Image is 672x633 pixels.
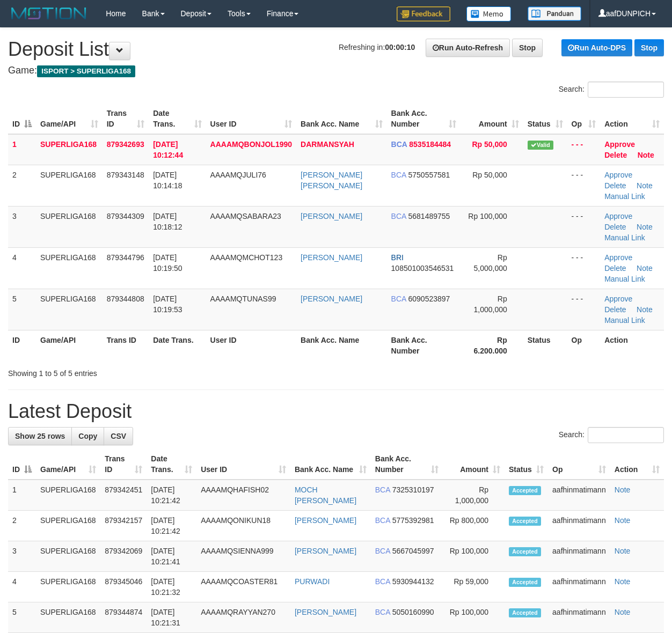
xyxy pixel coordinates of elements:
[100,511,147,541] td: 879342157
[8,511,36,541] td: 2
[604,151,627,159] a: Delete
[149,330,206,360] th: Date Trans.
[196,449,290,480] th: User ID: activate to sort column ascending
[604,212,632,220] a: Approve
[443,602,505,633] td: Rp 100,000
[295,516,356,525] a: [PERSON_NAME]
[637,181,653,190] a: Note
[391,264,454,273] span: Copy 108501003546531 to clipboard
[371,449,443,480] th: Bank Acc. Number: activate to sort column ascending
[196,511,290,541] td: AAAAMQONIKUN18
[588,427,664,443] input: Search:
[37,65,135,77] span: ISPORT > SUPERLIGA168
[290,449,371,480] th: Bank Acc. Name: activate to sort column ascending
[615,485,631,494] a: Note
[8,449,36,480] th: ID: activate to sort column descending
[107,253,144,262] span: 879344796
[100,449,147,480] th: Trans ID: activate to sort column ascending
[111,432,126,440] span: CSV
[509,608,541,617] span: Accepted
[461,104,523,134] th: Amount: activate to sort column ascending
[36,206,103,247] td: SUPERLIGA168
[36,602,100,633] td: SUPERLIGA168
[615,608,631,616] a: Note
[147,449,196,480] th: Date Trans.: activate to sort column ascending
[147,541,196,572] td: [DATE] 10:21:41
[392,608,434,616] span: Copy 5050160990 to clipboard
[523,330,567,360] th: Status
[100,480,147,511] td: 879342451
[8,427,72,445] a: Show 25 rows
[8,541,36,572] td: 3
[8,134,36,165] td: 1
[78,432,97,440] span: Copy
[604,181,626,190] a: Delete
[509,517,541,526] span: Accepted
[392,547,434,555] span: Copy 5667045997 to clipboard
[391,140,407,149] span: BCA
[100,572,147,602] td: 879345046
[153,212,182,231] span: [DATE] 10:18:12
[443,480,505,511] td: Rp 1,000,000
[600,330,664,360] th: Action
[615,547,631,555] a: Note
[637,223,653,231] a: Note
[8,602,36,633] td: 5
[512,39,543,57] a: Stop
[296,104,387,134] th: Bank Acc. Name: activate to sort column ascending
[604,275,645,283] a: Manual Link
[36,289,103,330] td: SUPERLIGA168
[567,289,601,330] td: - - -
[15,432,65,440] span: Show 25 rows
[196,572,290,602] td: AAAAMQCOASTER81
[391,253,404,262] span: BRI
[107,295,144,303] span: 879344808
[147,602,196,633] td: [DATE] 10:21:31
[36,541,100,572] td: SUPERLIGA168
[210,212,281,220] span: AAAAMQSABARA23
[301,140,354,149] a: DARMANSYAH
[426,39,510,57] a: Run Auto-Refresh
[391,295,406,303] span: BCA
[604,264,626,273] a: Delete
[567,165,601,206] td: - - -
[36,330,103,360] th: Game/API
[528,141,553,150] span: Valid transaction
[528,6,581,21] img: panduan.png
[604,233,645,242] a: Manual Link
[604,192,645,201] a: Manual Link
[466,6,512,21] img: Button%20Memo.svg
[8,206,36,247] td: 3
[71,427,104,445] a: Copy
[196,480,290,511] td: AAAAMQHAFISH02
[8,247,36,289] td: 4
[523,104,567,134] th: Status: activate to sort column ascending
[8,39,664,60] h1: Deposit List
[206,104,296,134] th: User ID: activate to sort column ascending
[36,165,103,206] td: SUPERLIGA168
[8,104,36,134] th: ID: activate to sort column descending
[567,330,601,360] th: Op
[604,295,632,303] a: Approve
[100,541,147,572] td: 879342069
[409,140,451,149] span: Copy 8535184484 to clipboard
[548,449,610,480] th: Op: activate to sort column ascending
[548,541,610,572] td: aafhinmatimann
[104,427,133,445] a: CSV
[473,253,507,273] span: Rp 5,000,000
[295,485,356,505] a: MOCH [PERSON_NAME]
[634,39,664,56] a: Stop
[561,39,632,56] a: Run Auto-DPS
[408,171,450,179] span: Copy 5750557581 to clipboard
[604,223,626,231] a: Delete
[147,480,196,511] td: [DATE] 10:21:42
[604,140,635,149] a: Approve
[443,511,505,541] td: Rp 800,000
[548,480,610,511] td: aafhinmatimann
[301,212,362,220] a: [PERSON_NAME]
[36,247,103,289] td: SUPERLIGA168
[604,316,645,325] a: Manual Link
[296,330,387,360] th: Bank Acc. Name
[548,602,610,633] td: aafhinmatimann
[153,295,182,314] span: [DATE] 10:19:53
